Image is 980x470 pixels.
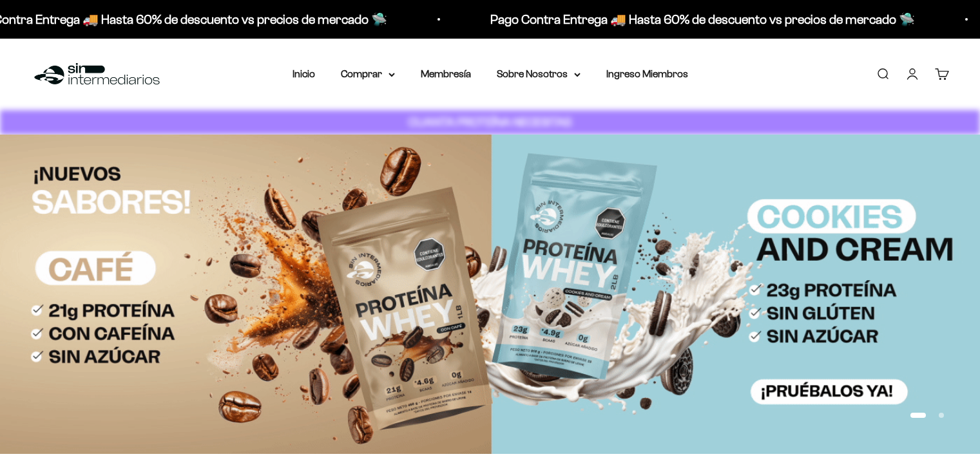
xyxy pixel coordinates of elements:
strong: CUANTA PROTEÍNA NECESITAS [408,115,572,129]
a: Membresía [421,68,471,79]
p: Pago Contra Entrega 🚚 Hasta 60% de descuento vs precios de mercado 🛸 [490,9,915,30]
summary: Comprar [341,66,395,82]
summary: Sobre Nosotros [497,66,581,82]
a: Inicio [293,68,315,79]
a: Ingreso Miembros [606,68,688,79]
